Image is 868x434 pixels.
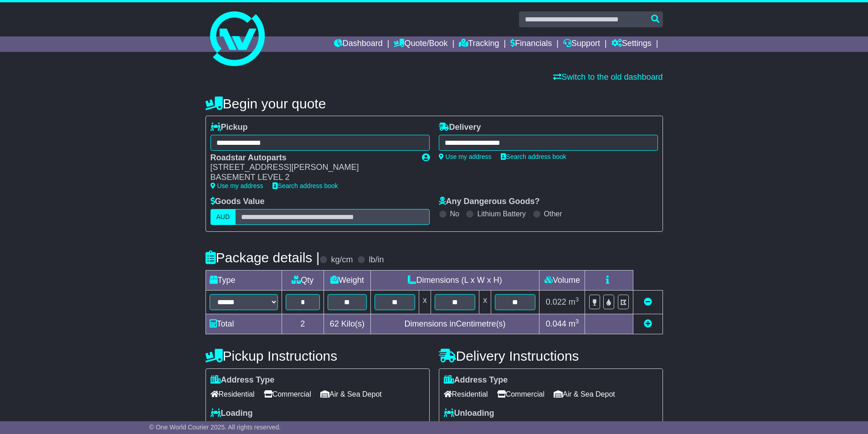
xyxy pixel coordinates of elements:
[324,270,371,290] td: Weight
[205,270,282,290] td: Type
[450,209,459,218] label: No
[205,96,663,111] h4: Begin your quote
[211,197,265,207] label: Goods Value
[439,153,492,160] a: Use my address
[211,182,263,189] a: Use my address
[569,297,579,306] span: m
[370,270,539,290] td: Dimensions (L x W x H)
[419,290,431,314] td: x
[324,314,371,334] td: Kilo(s)
[546,297,566,306] span: 0.022
[149,424,281,431] span: © One World Courier 2025. All rights reserved.
[553,72,663,82] a: Switch to the old dashboard
[211,387,255,401] span: Residential
[611,36,652,52] a: Settings
[211,173,413,183] div: BASEMENT LEVEL 2
[444,408,494,419] label: Unloading
[501,153,566,160] a: Search address book
[439,123,481,133] label: Delivery
[575,296,579,303] sup: 3
[205,250,320,265] h4: Package details |
[554,387,615,401] span: Air & Sea Depot
[546,319,566,328] span: 0.044
[439,348,663,363] h4: Delivery Instructions
[211,209,236,225] label: AUD
[211,163,413,173] div: [STREET_ADDRESS][PERSON_NAME]
[282,270,324,290] td: Qty
[510,36,552,52] a: Financials
[369,255,384,265] label: lb/in
[539,270,585,290] td: Volume
[569,319,579,328] span: m
[444,387,488,401] span: Residential
[544,209,562,218] label: Other
[575,318,579,325] sup: 3
[439,197,540,207] label: Any Dangerous Goods?
[370,314,539,334] td: Dimensions in Centimetre(s)
[320,387,382,401] span: Air & Sea Depot
[477,209,526,218] label: Lithium Battery
[394,36,447,52] a: Quote/Book
[644,297,652,306] a: Remove this item
[282,314,324,334] td: 2
[211,123,248,133] label: Pickup
[497,387,544,401] span: Commercial
[563,36,600,52] a: Support
[330,319,339,328] span: 62
[272,182,338,189] a: Search address book
[334,36,383,52] a: Dashboard
[211,153,413,163] div: Roadstar Autoparts
[331,255,353,265] label: kg/cm
[205,314,282,334] td: Total
[211,408,253,419] label: Loading
[459,36,499,52] a: Tracking
[205,348,430,363] h4: Pickup Instructions
[264,387,311,401] span: Commercial
[644,319,652,328] a: Add new item
[211,375,275,385] label: Address Type
[479,290,491,314] td: x
[444,375,508,385] label: Address Type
